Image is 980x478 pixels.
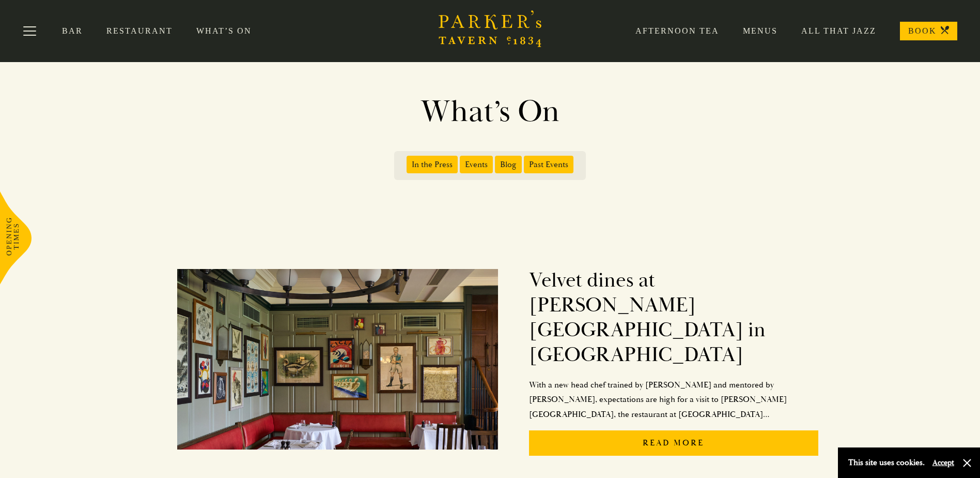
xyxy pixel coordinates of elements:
[848,455,925,470] p: This site uses cookies.
[962,458,972,468] button: Close and accept
[407,156,458,173] span: In the Press
[495,156,522,173] span: Blog
[196,93,785,130] h1: What’s On
[529,268,818,367] h2: Velvet dines at [PERSON_NAME][GEOGRAPHIC_DATA] in [GEOGRAPHIC_DATA]
[529,378,818,422] p: With a new head chef trained by [PERSON_NAME] and mentored by [PERSON_NAME], expectations are hig...
[524,156,573,173] span: Past Events
[177,258,818,464] a: Velvet dines at [PERSON_NAME][GEOGRAPHIC_DATA] in [GEOGRAPHIC_DATA]With a new head chef trained b...
[529,430,818,456] p: Read More
[460,156,493,173] span: Events
[932,458,954,468] button: Accept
